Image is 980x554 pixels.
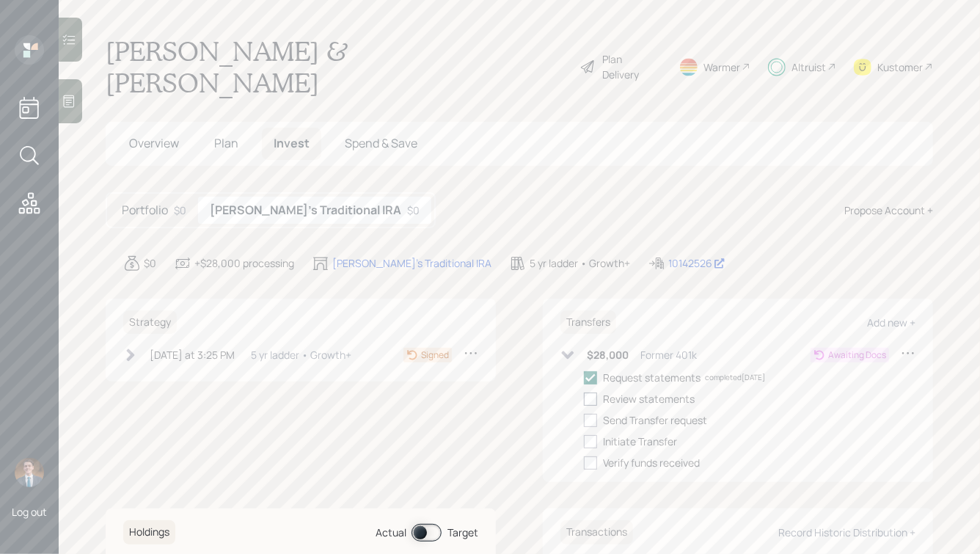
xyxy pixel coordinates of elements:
div: Add new + [867,316,915,329]
div: Warmer [703,59,740,75]
div: $0 [407,203,420,218]
h6: $28,000 [587,349,629,362]
div: Target [447,525,478,540]
div: +$28,000 processing [194,255,294,271]
div: Plan Delivery [603,51,661,82]
div: Log out [12,505,47,519]
span: Invest [274,135,310,151]
div: Kustomer [877,59,923,75]
div: Review statements [603,391,695,407]
div: Request statements [603,370,701,385]
div: 10142526 [668,255,725,271]
h5: Portfolio [122,203,168,217]
h6: Transactions [560,520,633,544]
div: Former 401k [640,347,697,362]
div: Propose Account + [844,203,933,218]
h6: Holdings [123,520,175,544]
div: Actual [376,525,406,540]
div: 5 yr ladder • Growth+ [251,347,351,362]
div: completed [DATE] [705,372,765,383]
div: $0 [144,255,156,271]
span: Spend & Save [345,135,417,151]
div: Verify funds received [603,455,700,470]
span: Overview [129,135,179,151]
div: [DATE] at 3:25 PM [150,347,235,362]
div: Record Historic Distribution + [778,525,915,539]
img: hunter_neumayer.jpg [15,458,44,487]
div: Altruist [791,59,826,75]
h1: [PERSON_NAME] & [PERSON_NAME] [106,35,568,98]
h6: Strategy [123,310,177,335]
div: Send Transfer request [603,412,707,428]
h6: Transfers [560,310,616,335]
div: $0 [174,203,186,218]
h5: [PERSON_NAME]'s Traditional IRA [210,203,401,217]
span: Plan [214,135,238,151]
div: Signed [421,349,449,362]
div: Initiate Transfer [603,434,677,449]
div: Awaiting Docs [828,349,886,362]
div: [PERSON_NAME]'s Traditional IRA [332,255,491,271]
div: 5 yr ladder • Growth+ [530,255,630,271]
